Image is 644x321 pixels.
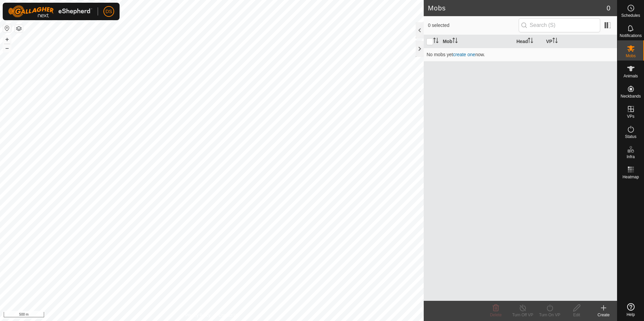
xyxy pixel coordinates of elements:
span: Status [625,135,636,139]
p-sorticon: Activate to sort [433,39,439,44]
span: Schedules [621,13,640,17]
th: VP [543,35,617,48]
span: Neckbands [620,94,641,98]
div: Create [590,312,617,318]
th: Head [514,35,543,48]
th: Mob [440,35,514,48]
div: Turn On VP [536,312,563,318]
span: VPs [627,114,634,118]
p-sorticon: Activate to sort [452,39,458,44]
button: – [3,44,11,52]
td: No mobs yet now. [424,48,617,61]
button: Map Layers [15,25,23,33]
img: Gallagher Logo [8,5,92,17]
span: 0 selected [428,22,518,29]
div: Turn Off VP [509,312,536,318]
button: + [3,35,11,43]
a: Contact Us [219,312,238,318]
p-sorticon: Activate to sort [528,39,533,44]
a: Help [617,300,644,319]
span: Mobs [626,54,636,58]
h2: Mobs [428,4,606,12]
span: Delete [490,313,502,317]
span: 0 [607,3,610,13]
span: DS [105,8,112,15]
span: Help [626,313,635,317]
input: Search (S) [519,18,600,32]
div: Edit [563,312,590,318]
a: create one [453,52,475,57]
a: Privacy Policy [185,312,211,318]
span: Notifications [620,34,642,38]
span: Infra [626,155,635,159]
span: Heatmap [622,175,639,179]
p-sorticon: Activate to sort [552,39,558,44]
span: Animals [623,74,638,78]
button: Reset Map [3,24,11,32]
